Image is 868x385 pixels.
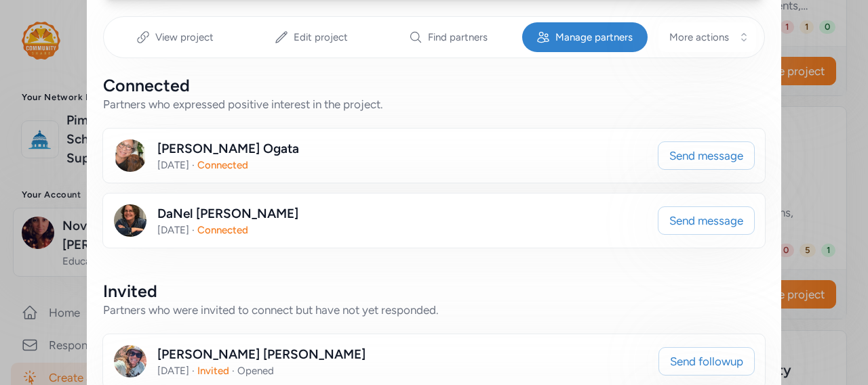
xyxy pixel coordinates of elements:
[157,139,299,158] div: [PERSON_NAME] Ogata
[294,30,348,44] span: Edit project
[428,30,488,44] span: Find partners
[114,204,146,237] img: Avatar
[658,22,756,52] button: More actions
[157,345,366,364] div: [PERSON_NAME] [PERSON_NAME]
[197,159,248,171] span: Connected
[192,159,195,171] span: ·
[192,224,195,236] span: ·
[669,148,743,164] span: Send message
[237,365,274,377] span: Opened
[192,365,195,377] span: ·
[103,96,765,112] div: Partners who expressed positive interest in the project.
[114,345,146,378] img: Avatar
[555,30,633,44] span: Manage partners
[155,30,214,44] span: View project
[114,139,146,172] img: Avatar
[658,347,755,376] button: Send followup
[669,212,743,229] span: Send message
[232,365,235,377] span: ·
[103,280,765,302] div: Invited
[658,141,755,170] button: Send message
[157,224,189,236] span: [DATE]
[157,204,298,223] div: DaNel [PERSON_NAME]
[157,159,189,171] span: [DATE]
[103,302,765,318] div: Partners who were invited to connect but have not yet responded.
[658,206,755,235] button: Send message
[197,224,248,236] span: Connected
[197,365,229,377] span: Invited
[157,365,189,377] span: [DATE]
[103,74,765,96] div: Connected
[670,353,743,369] span: Send followup
[669,30,729,44] span: More actions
